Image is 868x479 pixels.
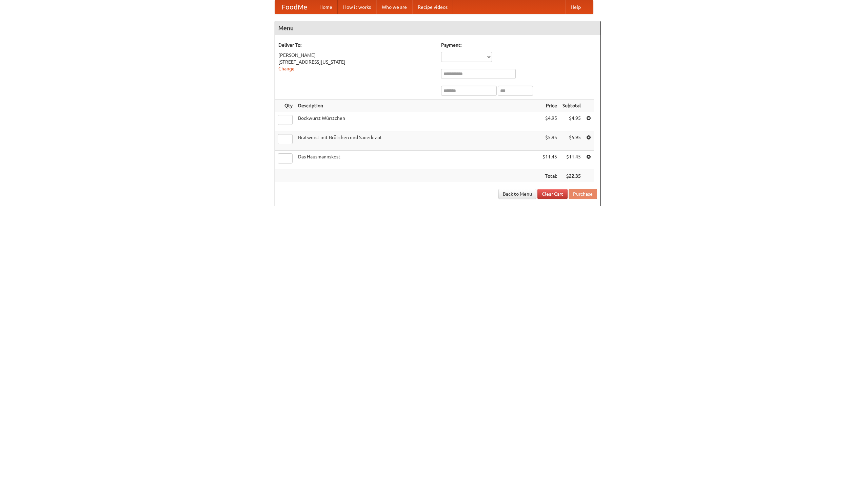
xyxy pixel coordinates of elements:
[540,170,560,182] th: Total:
[338,0,376,14] a: How it works
[498,189,536,199] a: Back to Menu
[540,151,560,170] td: $11.45
[560,170,584,182] th: $22.35
[314,0,338,14] a: Home
[278,59,434,65] div: [STREET_ADDRESS][US_STATE]
[560,131,584,151] td: $5.95
[441,42,597,48] h5: Payment:
[540,100,560,112] th: Price
[278,42,434,48] h5: Deliver To:
[275,21,600,35] h4: Menu
[275,100,295,112] th: Qty
[278,66,295,71] a: Change
[560,112,584,131] td: $4.95
[560,100,584,112] th: Subtotal
[295,131,540,151] td: Bratwurst mit Brötchen und Sauerkraut
[376,0,412,14] a: Who we are
[569,189,597,199] button: Purchase
[540,131,560,151] td: $5.95
[537,189,568,199] a: Clear Cart
[295,151,540,170] td: Das Hausmannskost
[278,52,434,59] div: [PERSON_NAME]
[275,0,314,14] a: FoodMe
[560,151,584,170] td: $11.45
[412,0,453,14] a: Recipe videos
[295,112,540,131] td: Bockwurst Würstchen
[295,100,540,112] th: Description
[565,0,586,14] a: Help
[540,112,560,131] td: $4.95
